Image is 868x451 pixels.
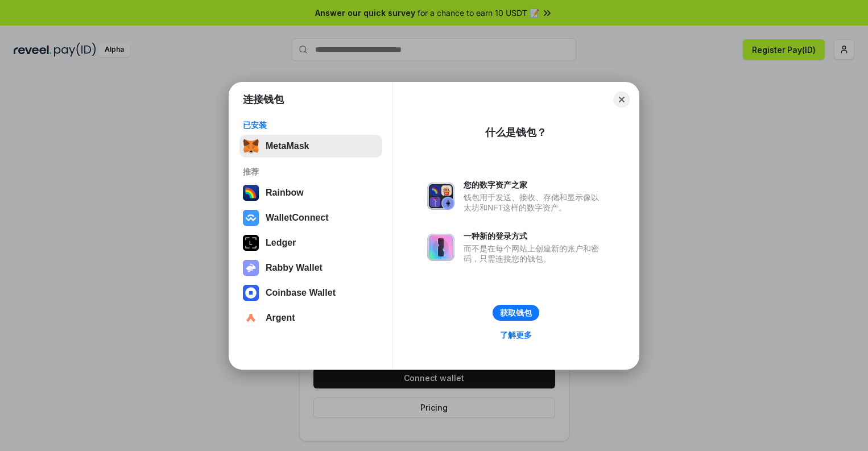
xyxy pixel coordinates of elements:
button: Rabby Wallet [239,256,382,279]
img: svg+xml,%3Csvg%20width%3D%2228%22%20height%3D%2228%22%20viewBox%3D%220%200%2028%2028%22%20fill%3D... [243,310,259,326]
img: svg+xml,%3Csvg%20xmlns%3D%22http%3A%2F%2Fwww.w3.org%2F2000%2Fsvg%22%20fill%3D%22none%22%20viewBox... [427,183,454,210]
div: Coinbase Wallet [266,288,336,298]
a: 了解更多 [493,328,539,342]
div: 而不是在每个网站上创建新的账户和密码，只需连接您的钱包。 [464,243,605,264]
div: Argent [266,313,295,323]
button: Rainbow [239,181,382,204]
button: Ledger [239,231,382,254]
button: MetaMask [239,135,382,158]
button: Close [614,92,630,107]
img: svg+xml,%3Csvg%20xmlns%3D%22http%3A%2F%2Fwww.w3.org%2F2000%2Fsvg%22%20width%3D%2228%22%20height%3... [243,235,259,251]
img: svg+xml,%3Csvg%20fill%3D%22none%22%20height%3D%2233%22%20viewBox%3D%220%200%2035%2033%22%20width%... [243,138,259,154]
div: 什么是钱包？ [485,126,547,139]
div: 推荐 [243,167,379,177]
img: svg+xml,%3Csvg%20xmlns%3D%22http%3A%2F%2Fwww.w3.org%2F2000%2Fsvg%22%20fill%3D%22none%22%20viewBox... [243,260,259,276]
div: Rainbow [266,188,304,198]
img: svg+xml,%3Csvg%20width%3D%2228%22%20height%3D%2228%22%20viewBox%3D%220%200%2028%2028%22%20fill%3D... [243,210,259,226]
button: Coinbase Wallet [239,282,382,304]
div: Ledger [266,238,296,248]
button: WalletConnect [239,206,382,229]
button: Argent [239,307,382,329]
div: 钱包用于发送、接收、存储和显示像以太坊和NFT这样的数字资产。 [464,192,605,213]
div: 已安装 [243,120,379,130]
img: svg+xml,%3Csvg%20width%3D%22120%22%20height%3D%22120%22%20viewBox%3D%220%200%20120%20120%22%20fil... [243,185,259,201]
div: 一种新的登录方式 [464,231,605,241]
img: svg+xml,%3Csvg%20width%3D%2228%22%20height%3D%2228%22%20viewBox%3D%220%200%2028%2028%22%20fill%3D... [243,285,259,301]
div: 获取钱包 [500,308,532,318]
div: MetaMask [266,141,309,151]
div: WalletConnect [266,213,329,223]
img: svg+xml,%3Csvg%20xmlns%3D%22http%3A%2F%2Fwww.w3.org%2F2000%2Fsvg%22%20fill%3D%22none%22%20viewBox... [427,234,454,261]
div: 了解更多 [500,330,532,340]
div: 您的数字资产之家 [464,180,605,190]
div: Rabby Wallet [266,263,323,273]
h1: 连接钱包 [243,93,284,106]
button: 获取钱包 [493,305,539,321]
